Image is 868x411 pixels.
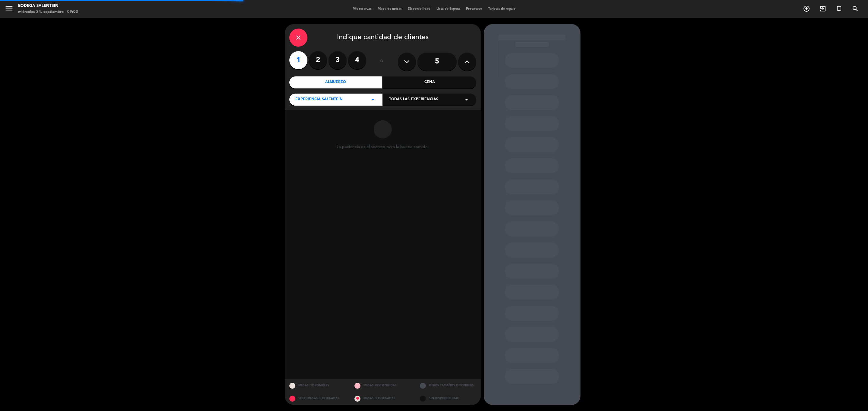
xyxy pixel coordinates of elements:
[289,76,382,88] div: Almuerzo
[309,51,327,69] label: 2
[369,96,376,103] i: arrow_drop_down
[5,4,14,13] i: menu
[5,4,14,15] button: menu
[18,3,78,9] div: Bodega Salentein
[405,7,433,11] span: Disponibilidad
[415,392,481,405] div: SIN DISPONIBILIDAD
[289,51,307,69] label: 1
[285,392,350,405] div: SOLO MESAS BLOQUEADAS
[415,379,481,392] div: OTROS TAMAÑOS DIPONIBLES
[819,5,826,12] i: exit_to_app
[329,51,347,69] label: 3
[289,29,476,47] div: Indique cantidad de clientes
[835,5,843,12] i: turned_in_not
[372,51,392,72] div: ó
[463,7,485,11] span: Pre-acceso
[433,7,463,11] span: Lista de Espera
[337,144,429,150] div: La paciencia es el secreto para la buena comida.
[852,5,859,12] i: search
[350,7,375,11] span: Mis reservas
[350,379,415,392] div: MESAS RESTRINGIDAS
[485,7,519,11] span: Tarjetas de regalo
[285,379,350,392] div: MESAS DISPONIBLES
[18,9,78,15] div: miércoles 24. septiembre - 09:03
[463,96,470,103] i: arrow_drop_down
[803,5,810,12] i: add_circle_outline
[383,76,476,88] div: Cena
[350,392,415,405] div: MESAS BLOQUEADAS
[295,97,343,103] span: Experiencia Salentein
[348,51,366,69] label: 4
[389,97,438,103] span: Todas las experiencias
[295,34,302,41] i: close
[375,7,405,11] span: Mapa de mesas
